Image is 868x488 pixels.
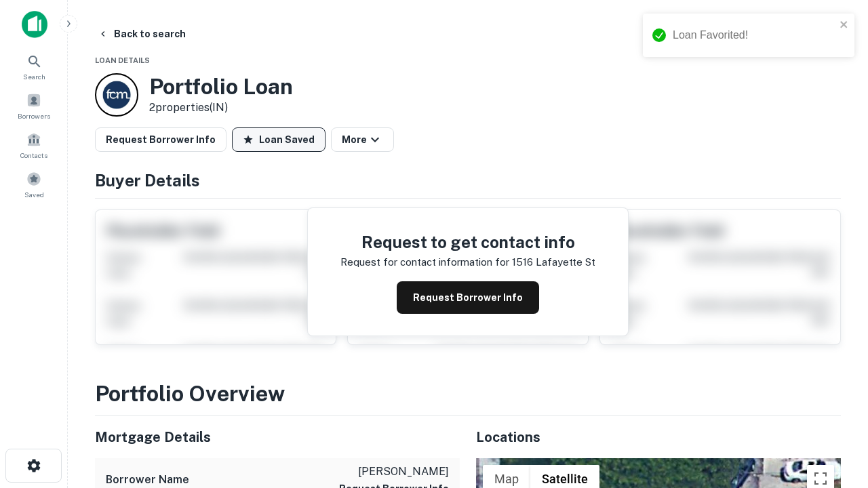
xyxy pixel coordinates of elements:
[95,378,841,410] h3: Portfolio Overview
[4,87,64,124] a: Borrowers
[232,127,325,152] button: Loan Saved
[397,281,539,314] button: Request Borrower Info
[4,48,64,85] a: Search
[149,100,293,116] p: 2 properties (IN)
[92,22,191,46] button: Back to search
[339,464,449,480] p: [PERSON_NAME]
[512,254,595,270] p: 1516 lafayette st
[673,27,835,43] div: Loan Favorited!
[800,380,868,445] iframe: Chat Widget
[95,127,226,152] button: Request Borrower Info
[106,472,189,488] h6: Borrower Name
[340,254,509,270] p: Request for contact information for
[4,166,64,203] a: Saved
[23,71,45,82] span: Search
[840,19,849,32] button: close
[331,127,394,152] button: More
[4,127,64,163] a: Contacts
[95,168,841,192] h4: Buyer Details
[95,56,150,64] span: Loan Details
[340,230,595,254] h4: Request to get contact info
[149,74,293,100] h3: Portfolio Loan
[476,427,841,447] h5: Locations
[24,189,44,200] span: Saved
[20,150,47,161] span: Contacts
[95,427,460,447] h5: Mortgage Details
[18,110,50,121] span: Borrowers
[22,11,47,38] img: capitalize-icon.png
